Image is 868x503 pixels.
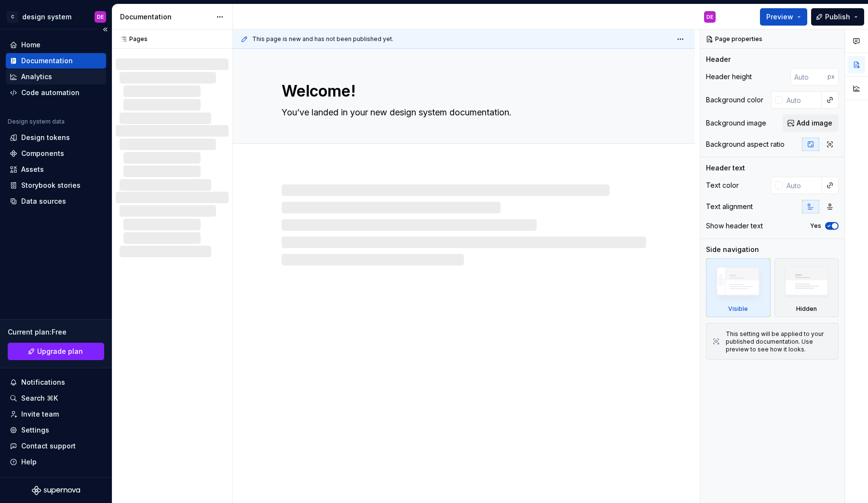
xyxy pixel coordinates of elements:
a: Settings [6,422,106,438]
div: Pages [116,35,148,43]
div: Design system data [8,118,65,126]
a: Components [6,146,106,161]
span: Preview [766,12,793,22]
button: Cdesign systemDE [2,6,110,27]
span: Add image [797,118,832,128]
div: Storybook stories [21,181,81,190]
button: Publish [811,8,864,26]
span: Upgrade plan [37,347,83,356]
div: Side navigation [706,245,759,254]
div: Hidden [796,305,817,313]
div: DE [97,13,104,21]
div: Current plan : Free [8,327,104,337]
span: Publish [825,12,850,22]
div: Background color [706,95,763,105]
div: Analytics [21,72,52,82]
div: Documentation [21,56,73,66]
div: Notifications [21,377,65,387]
div: Assets [21,165,44,174]
input: Auto [790,68,827,85]
input: Auto [783,91,822,109]
a: Assets [6,162,106,177]
div: Data sources [21,196,66,206]
div: Code automation [21,88,80,98]
a: Documentation [6,53,106,69]
a: Data sources [6,194,106,209]
div: Search ⌘K [21,393,58,403]
div: Invite team [21,409,59,419]
div: Header height [706,72,752,82]
a: Code automation [6,85,106,100]
div: Show header text [706,221,763,231]
div: Contact support [21,441,76,451]
div: Background image [706,118,766,128]
div: Text alignment [706,202,753,211]
div: Text color [706,181,739,190]
div: DE [706,13,713,21]
div: design system [22,12,71,22]
a: Storybook stories [6,178,106,193]
label: Yes [810,222,821,230]
div: Background aspect ratio [706,140,785,149]
div: Help [21,457,37,467]
button: Help [6,454,106,470]
button: Notifications [6,375,106,390]
div: Visible [706,258,771,317]
div: Header [706,55,731,64]
p: px [827,73,835,81]
textarea: You’ve landed in your new design system documentation. [280,105,644,120]
button: Preview [760,8,807,26]
button: Search ⌘K [6,391,106,406]
div: Hidden [774,258,839,317]
a: Upgrade plan [8,343,104,360]
a: Design tokens [6,130,106,145]
textarea: Welcome! [280,80,644,103]
button: Collapse sidebar [98,23,112,36]
div: Design tokens [21,133,70,142]
div: Visible [728,305,748,313]
a: Invite team [6,406,106,422]
button: Contact support [6,438,106,454]
div: Header text [706,163,745,173]
svg: Supernova Logo [32,486,80,495]
div: This setting will be applied to your published documentation. Use preview to see how it looks. [726,330,832,353]
div: Documentation [120,12,211,22]
a: Home [6,37,106,53]
div: C [7,11,18,23]
div: Components [21,149,64,158]
button: Add image [783,114,839,132]
a: Analytics [6,69,106,84]
input: Auto [783,177,822,194]
div: Home [21,40,41,50]
div: Settings [21,425,49,435]
span: This page is new and has not been published yet. [252,35,393,43]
